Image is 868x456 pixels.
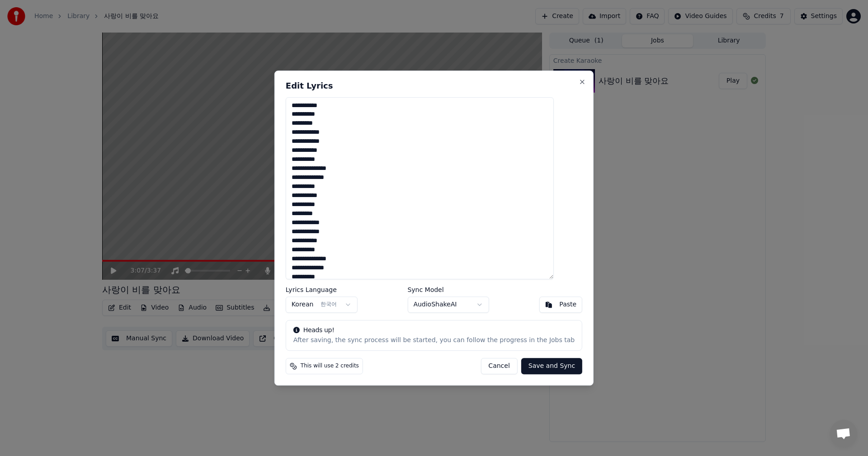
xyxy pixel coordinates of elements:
button: Cancel [481,358,517,374]
div: Paste [559,300,576,309]
button: Paste [539,296,582,313]
div: Heads up! [293,326,575,335]
button: Save and Sync [521,358,582,374]
label: Lyrics Language [286,287,358,293]
h2: Edit Lyrics [286,82,582,90]
label: Sync Model [407,287,489,293]
div: After saving, the sync process will be started, you can follow the progress in the Jobs tab [293,336,575,345]
span: This will use 2 credits [301,362,359,370]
